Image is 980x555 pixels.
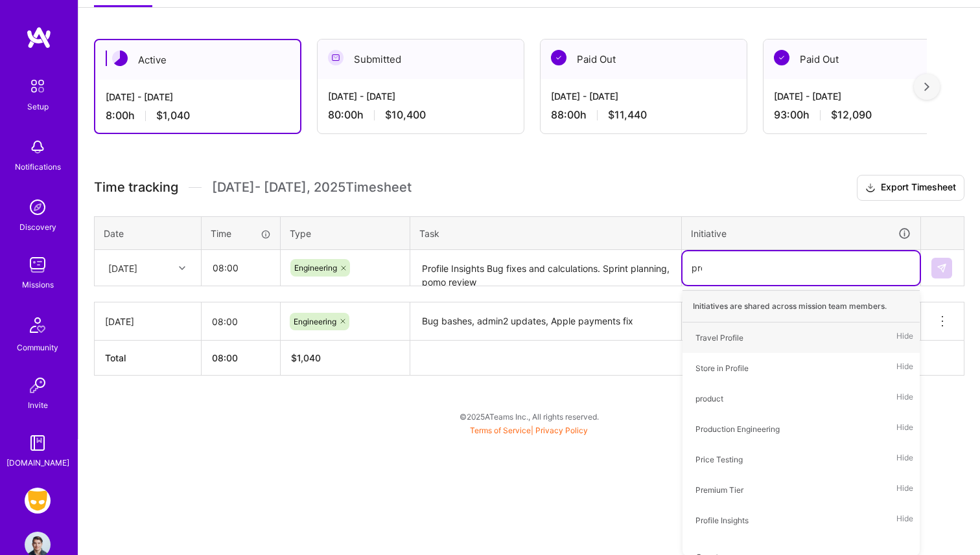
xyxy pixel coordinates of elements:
img: Grindr: Mobile + BE + Cloud [25,488,51,514]
textarea: Bug bashes, admin2 updates, Apple payments fix [412,304,680,339]
th: 08:00 [202,341,281,376]
span: $1,040 [156,109,190,122]
div: Paid Out [764,40,970,79]
input: HH:MM [202,304,280,339]
div: Submitted [318,40,524,79]
div: [DATE] - [DATE] [774,89,959,103]
span: Hide [896,481,913,499]
span: [DATE] - [DATE] , 2025 Timesheet [212,179,412,196]
div: Notifications [15,160,61,174]
div: Production Engineering [695,422,780,436]
a: Grindr: Mobile + BE + Cloud [21,488,54,514]
div: Discovery [19,220,56,234]
span: Hide [896,512,913,529]
img: Submit [937,263,947,273]
img: guide book [25,430,51,456]
span: Hide [896,420,913,438]
span: Hide [896,359,913,377]
div: Time [211,227,271,240]
div: 93:00 h [774,108,959,122]
a: Terms of Service [470,425,531,435]
img: discovery [25,194,51,220]
i: icon Chevron [179,265,185,271]
div: [DATE] [108,261,137,275]
div: Setup [27,100,49,113]
th: Total [95,341,202,376]
textarea: Profile Insights Bug fixes and calculations. Sprint planning, pomo review [412,251,680,286]
div: product [695,392,723,405]
img: Paid Out [774,50,789,65]
th: Date [95,216,202,250]
div: 8:00 h [106,109,290,122]
div: Price Testing [695,453,743,466]
span: Time tracking [94,179,178,196]
div: [DATE] [105,315,191,328]
div: [DATE] - [DATE] [106,90,290,104]
div: Premium Tier [695,483,743,497]
a: Privacy Policy [535,425,588,435]
img: setup [24,73,51,100]
div: Profile Insights [695,514,749,527]
div: 88:00 h [551,108,736,122]
img: right [924,82,929,91]
span: $12,090 [831,108,872,122]
i: icon Download [865,181,876,195]
span: Engineering [294,317,336,326]
span: Hide [896,390,913,407]
div: Initiative [691,226,911,241]
div: Store in Profile [695,361,749,375]
img: Community [22,310,53,341]
span: $ 1,040 [291,352,321,363]
div: [DATE] - [DATE] [551,89,736,103]
div: [DOMAIN_NAME] [6,456,69,470]
th: Type [281,216,410,250]
div: Paid Out [541,40,747,79]
input: HH:MM [202,251,279,285]
div: Community [17,341,58,354]
th: Task [410,216,682,250]
img: Paid Out [551,50,566,65]
div: Initiatives are shared across mission team members. [682,290,920,323]
div: [DATE] - [DATE] [328,89,513,103]
div: Travel Profile [695,331,743,345]
div: Missions [22,278,54,291]
span: Hide [896,329,913,346]
img: teamwork [25,252,51,278]
div: 80:00 h [328,108,513,122]
span: | [470,425,588,435]
img: logo [26,26,52,49]
img: Submitted [328,50,344,65]
img: Active [112,51,128,66]
div: Invite [28,398,48,412]
span: $10,400 [385,108,426,122]
button: Export Timesheet [857,175,964,201]
span: Engineering [294,263,337,273]
span: $11,440 [608,108,647,122]
div: Active [95,40,300,80]
div: © 2025 ATeams Inc., All rights reserved. [78,400,980,433]
span: Hide [896,451,913,468]
img: Invite [25,372,51,398]
img: bell [25,134,51,160]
